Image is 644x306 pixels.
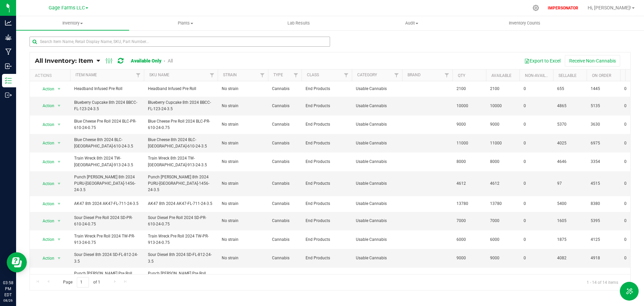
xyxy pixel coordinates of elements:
[591,201,616,207] span: 8380
[75,73,97,77] a: Item Name
[306,255,348,261] span: End Products
[37,254,55,263] span: Action
[591,180,616,187] span: 4515
[557,103,583,109] span: 4865
[223,73,237,77] a: Strain
[55,157,63,167] span: select
[557,140,583,146] span: 4025
[257,70,268,81] a: Filter
[5,19,12,26] inline-svg: Analytics
[532,5,540,11] div: Manage settings
[37,101,55,111] span: Action
[37,84,55,94] span: Action
[391,70,402,81] a: Filter
[37,272,55,281] span: Action
[591,140,616,146] span: 6975
[490,140,516,146] span: 11000
[491,73,512,78] a: Available
[356,201,398,207] span: Usable Cannabis
[55,101,63,111] span: select
[272,273,298,280] span: Cannabis
[74,270,140,283] span: Punch [PERSON_NAME] Pre Roll 2024 PURU-PR-1456-24-0.75
[168,58,173,63] a: All
[5,48,12,55] inline-svg: Manufacturing
[148,233,214,246] span: Train Wreck Pre Roll 2024 TW-PR-913-24-0.75
[35,73,67,78] div: Actions
[5,92,12,98] inline-svg: Outbound
[55,254,63,263] span: select
[222,159,264,165] span: No strain
[306,201,348,207] span: End Products
[222,121,264,128] span: No strain
[457,159,482,165] span: 8000
[222,140,264,146] span: No strain
[37,179,55,188] span: Action
[74,137,140,149] span: Blue Cheese 8th 2024 BLC-[GEOGRAPHIC_DATA]-610-24-3.5
[74,174,140,193] span: Punch [PERSON_NAME] 8th 2024 PURU-[GEOGRAPHIC_DATA]-1456-24-3.5
[74,201,140,207] span: AK47 8th 2024 AK47-FL-711-24-3.5
[55,216,63,226] span: select
[306,140,348,146] span: End Products
[356,236,398,243] span: Usable Cannabis
[490,255,516,261] span: 9000
[591,218,616,224] span: 5395
[148,99,214,112] span: Blueberry Cupcake 8th 2024 BBCC-FL-123-24-3.5
[557,218,583,224] span: 1605
[5,34,12,41] inline-svg: Grow
[129,20,242,26] span: Plants
[591,273,616,280] span: 3775
[222,236,264,243] span: No strain
[222,273,264,280] span: No strain
[55,199,63,209] span: select
[133,70,144,81] a: Filter
[591,255,616,261] span: 4918
[272,86,298,92] span: Cannabis
[341,70,352,81] a: Filter
[545,5,581,11] p: IMPERSONATOR
[148,118,214,131] span: Blue Cheese Pre Roll 2024 BLC-PR-610-24-0.75
[525,73,555,78] a: Non-Available
[306,218,348,224] span: End Products
[457,236,482,243] span: 6000
[222,218,264,224] span: No strain
[524,218,549,224] span: 0
[490,103,516,109] span: 10000
[457,218,482,224] span: 7000
[74,118,140,131] span: Blue Cheese Pre Roll 2024 BLC-PR-610-24-0.75
[356,103,398,109] span: Usable Cannabis
[592,73,611,78] a: On Order
[356,159,398,165] span: Usable Cannabis
[5,63,12,70] inline-svg: Inbound
[16,16,129,30] a: Inventory
[457,273,482,280] span: 5000
[148,201,214,207] span: AK47 8th 2024 AK47-FL-711-24-3.5
[272,236,298,243] span: Cannabis
[149,73,169,77] a: SKU Name
[272,218,298,224] span: Cannabis
[49,5,85,11] span: Gage Farms LLC
[490,86,516,92] span: 2100
[458,73,465,78] a: Qty
[55,84,63,94] span: select
[524,236,549,243] span: 0
[222,86,264,92] span: No strain
[148,137,214,149] span: Blue Cheese 8th 2024 BLC-[GEOGRAPHIC_DATA]-610-24-3.5
[37,199,55,209] span: Action
[457,86,482,92] span: 2100
[591,121,616,128] span: 3630
[272,180,298,187] span: Cannabis
[457,201,482,207] span: 13780
[74,252,140,264] span: Sour Diesel 8th 2024 SD-FL-812-24-3.5
[272,121,298,128] span: Cannabis
[558,73,577,78] a: Sellable
[557,159,583,165] span: 4646
[591,103,616,109] span: 5135
[207,70,218,81] a: Filter
[557,255,583,261] span: 4082
[55,272,63,281] span: select
[524,140,549,146] span: 0
[306,236,348,243] span: End Products
[306,159,348,165] span: End Products
[591,86,616,92] span: 1445
[37,216,55,226] span: Action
